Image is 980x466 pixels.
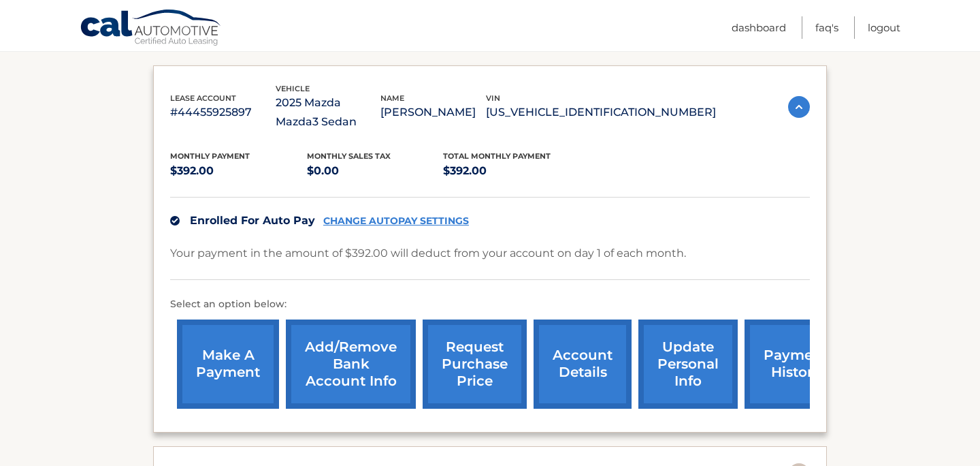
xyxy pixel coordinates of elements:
[732,16,786,39] a: Dashboard
[323,215,469,227] a: CHANGE AUTOPAY SETTINGS
[815,16,838,39] a: FAQ's
[276,84,310,93] span: vehicle
[868,16,900,39] a: Logout
[170,151,250,161] span: Monthly Payment
[170,93,236,103] span: lease account
[486,103,716,122] p: [US_VEHICLE_IDENTIFICATION_NUMBER]
[638,320,738,409] a: update personal info
[170,161,307,181] p: $392.00
[286,320,416,409] a: Add/Remove bank account info
[177,320,279,409] a: make a payment
[380,103,486,122] p: [PERSON_NAME]
[443,161,580,181] p: $392.00
[307,161,444,181] p: $0.00
[745,320,847,409] a: payment history
[443,151,551,161] span: Total Monthly Payment
[170,296,810,313] p: Select an option below:
[170,103,276,122] p: #44455925897
[307,151,391,161] span: Monthly sales Tax
[190,214,315,227] span: Enrolled For Auto Pay
[80,9,223,48] a: Cal Automotive
[788,96,810,118] img: accordion-active.svg
[486,93,500,103] span: vin
[276,93,381,131] p: 2025 Mazda Mazda3 Sedan
[170,244,686,263] p: Your payment in the amount of $392.00 will deduct from your account on day 1 of each month.
[380,93,404,103] span: name
[170,216,180,226] img: check.svg
[534,320,632,409] a: account details
[423,320,527,409] a: request purchase price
